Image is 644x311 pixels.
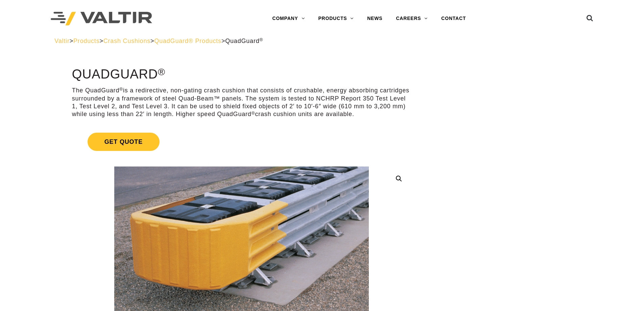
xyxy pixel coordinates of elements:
a: Products [73,38,99,44]
sup: ® [158,66,165,77]
sup: ® [119,87,123,92]
a: Valtir [54,38,69,44]
img: Valtir [51,12,152,26]
div: > > > > [54,37,590,45]
a: PRODUCTS [311,12,360,25]
a: CAREERS [389,12,434,25]
h1: QuadGuard [72,67,411,82]
a: CONTACT [434,12,473,25]
p: The QuadGuard is a redirective, non-gating crash cushion that consists of crushable, energy absor... [72,87,411,118]
span: QuadGuard [225,38,263,44]
a: Get Quote [72,125,411,159]
a: QuadGuard® Products [154,38,221,44]
a: Crash Cushions [103,38,150,44]
span: Get Quote [88,133,160,151]
sup: ® [252,111,255,116]
a: NEWS [360,12,389,25]
a: COMPANY [265,12,311,25]
sup: ® [260,37,263,42]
